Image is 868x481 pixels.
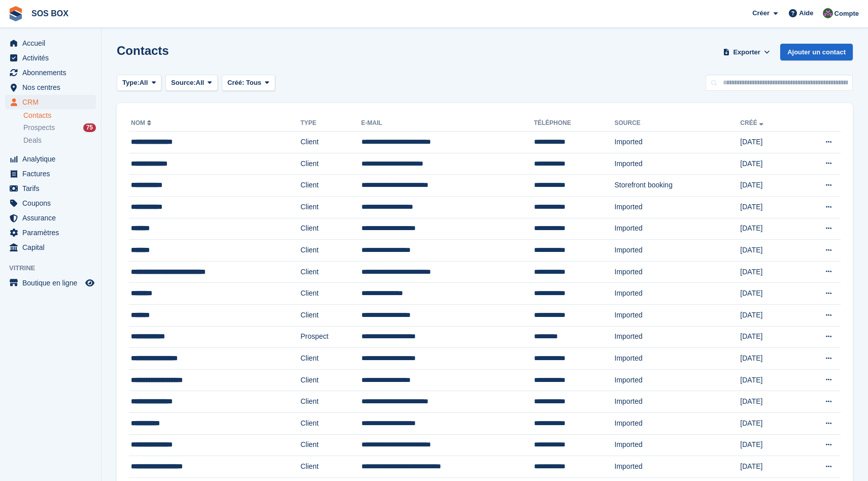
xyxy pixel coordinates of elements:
[22,276,83,290] span: Boutique en ligne
[615,456,741,478] td: Imported
[196,78,205,88] span: All
[9,263,101,273] span: Vitrine
[740,132,794,153] td: [DATE]
[301,456,361,478] td: Client
[301,326,361,348] td: Prospect
[615,391,741,413] td: Imported
[740,218,794,240] td: [DATE]
[22,152,83,166] span: Analytique
[165,75,218,91] button: Source: All
[834,9,859,19] span: Compte
[301,412,361,434] td: Client
[140,78,148,88] span: All
[301,391,361,413] td: Client
[740,456,794,478] td: [DATE]
[5,36,96,50] a: menu
[27,5,73,22] a: SOS BOX
[301,369,361,391] td: Client
[117,44,169,57] h1: Contacts
[5,152,96,166] a: menu
[8,6,23,21] img: stora-icon-8386f47178a22dfd0bd8f6a31ec36ba5ce8667c1dd55bd0f319d3a0aa187defe.svg
[615,304,741,326] td: Imported
[733,47,760,57] span: Exporter
[615,218,741,240] td: Imported
[301,175,361,197] td: Client
[22,181,83,196] span: Tarifs
[740,434,794,456] td: [DATE]
[740,283,794,305] td: [DATE]
[740,369,794,391] td: [DATE]
[740,348,794,370] td: [DATE]
[615,175,741,197] td: Storefront booking
[301,218,361,240] td: Client
[246,79,261,86] span: Tous
[740,196,794,218] td: [DATE]
[83,123,96,132] div: 75
[823,8,833,18] img: ALEXANDRE SOUBIRA
[131,119,153,126] a: Nom
[301,348,361,370] td: Client
[22,167,83,181] span: Factures
[740,153,794,175] td: [DATE]
[117,75,161,91] button: Type: All
[740,391,794,413] td: [DATE]
[5,276,96,290] a: menu
[122,78,140,88] span: Type:
[752,8,770,18] span: Créer
[301,283,361,305] td: Client
[84,277,96,289] a: Boutique d'aperçu
[23,111,96,120] a: Contacts
[740,175,794,197] td: [DATE]
[5,211,96,225] a: menu
[615,132,741,153] td: Imported
[22,211,83,225] span: Assurance
[615,369,741,391] td: Imported
[301,196,361,218] td: Client
[740,119,765,126] a: Créé
[22,51,83,65] span: Activités
[5,181,96,196] a: menu
[740,326,794,348] td: [DATE]
[22,80,83,94] span: Nos centres
[22,36,83,50] span: Accueil
[22,226,83,240] span: Paramètres
[5,80,96,94] a: menu
[5,226,96,240] a: menu
[301,153,361,175] td: Client
[301,434,361,456] td: Client
[740,261,794,283] td: [DATE]
[5,196,96,210] a: menu
[615,348,741,370] td: Imported
[171,78,195,88] span: Source:
[615,115,741,132] th: Source
[301,304,361,326] td: Client
[301,240,361,262] td: Client
[23,136,42,145] span: Deals
[23,122,96,133] a: Prospects 75
[5,95,96,109] a: menu
[5,51,96,65] a: menu
[222,75,275,91] button: Créé: Tous
[615,283,741,305] td: Imported
[22,240,83,254] span: Capital
[23,123,55,133] span: Prospects
[5,167,96,181] a: menu
[615,261,741,283] td: Imported
[22,95,83,109] span: CRM
[301,115,361,132] th: Type
[5,240,96,254] a: menu
[615,326,741,348] td: Imported
[23,135,96,146] a: Deals
[615,153,741,175] td: Imported
[301,261,361,283] td: Client
[740,412,794,434] td: [DATE]
[301,132,361,153] td: Client
[5,66,96,80] a: menu
[615,412,741,434] td: Imported
[799,8,813,18] span: Aide
[361,115,534,132] th: E-mail
[22,66,83,80] span: Abonnements
[227,79,244,86] span: Créé:
[615,196,741,218] td: Imported
[740,240,794,262] td: [DATE]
